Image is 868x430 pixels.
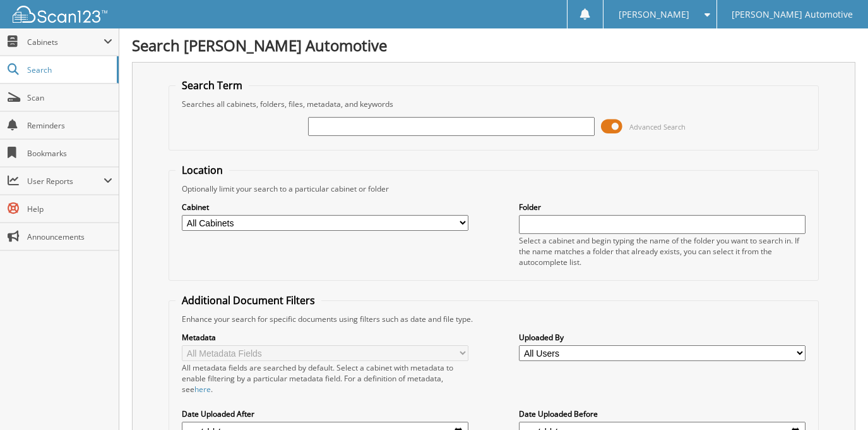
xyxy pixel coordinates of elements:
[519,235,805,267] div: Select a cabinet and begin typing the name of the folder you want to search in. If the name match...
[175,183,811,194] div: Optionally limit your search to a particular cabinet or folder
[182,362,468,395] div: All metadata fields are searched by default. Select a cabinet with metadata to enable filtering b...
[175,78,249,92] legend: Search Term
[27,231,112,242] span: Announcements
[519,202,805,212] label: Folder
[27,37,104,47] span: Cabinets
[519,408,805,419] label: Date Uploaded Before
[175,99,811,109] div: Searches all cabinets, folders, files, metadata, and keywords
[27,176,104,187] span: User Reports
[132,35,855,56] h1: Search [PERSON_NAME] Automotive
[27,120,112,131] span: Reminders
[175,314,811,324] div: Enhance your search for specific documents using filters such as date and file type.
[619,11,689,18] span: [PERSON_NAME]
[519,332,805,343] label: Uploaded By
[13,6,107,23] img: scan123-logo-white.svg
[27,64,110,75] span: Search
[194,384,211,395] a: here
[27,92,112,103] span: Scan
[732,11,853,18] span: [PERSON_NAME] Automotive
[182,332,468,343] label: Metadata
[182,408,468,419] label: Date Uploaded After
[175,293,321,307] legend: Additional Document Filters
[182,202,468,212] label: Cabinet
[27,148,112,159] span: Bookmarks
[27,204,112,214] span: Help
[629,122,686,132] span: Advanced Search
[175,163,229,177] legend: Location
